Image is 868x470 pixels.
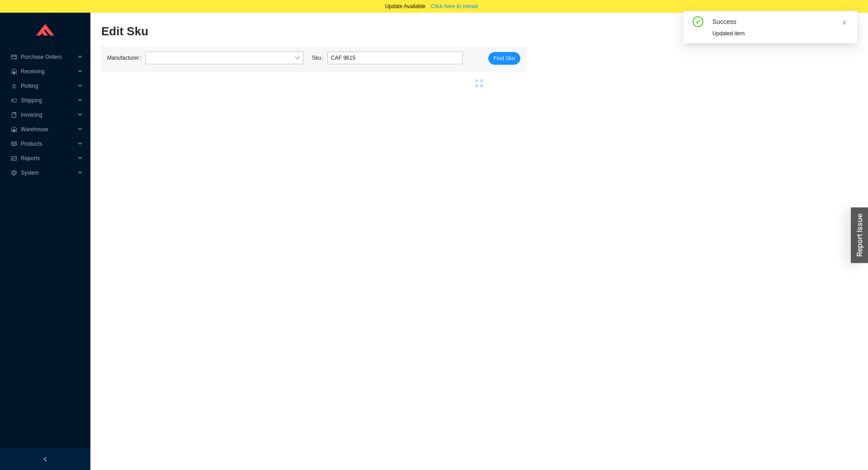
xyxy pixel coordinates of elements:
span: check-circle [693,16,703,29]
span: Shipping [21,93,75,108]
span: Warehouse [21,122,75,137]
label: Sku [312,52,327,64]
span: Reports [21,151,75,166]
span: System [21,166,75,180]
button: Find Sku [488,52,520,65]
span: Receiving [21,64,75,79]
span: Picking [21,79,75,93]
span: Products [21,137,75,151]
div: Updated item [712,29,850,38]
span: credit-card [11,54,17,60]
span: Invoicing [21,108,75,122]
h2: Edit Sku [101,24,668,39]
label: Manufacturer [107,52,145,64]
span: book [11,112,17,118]
span: Purchase Orders [21,50,75,64]
span: fund [11,156,17,161]
span: left [42,456,48,462]
div: Success [712,16,850,27]
span: Find Sku [494,54,515,63]
span: Click here to reload [431,2,477,11]
span: setting [11,170,17,176]
span: read [11,141,17,147]
span: close [842,20,847,25]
